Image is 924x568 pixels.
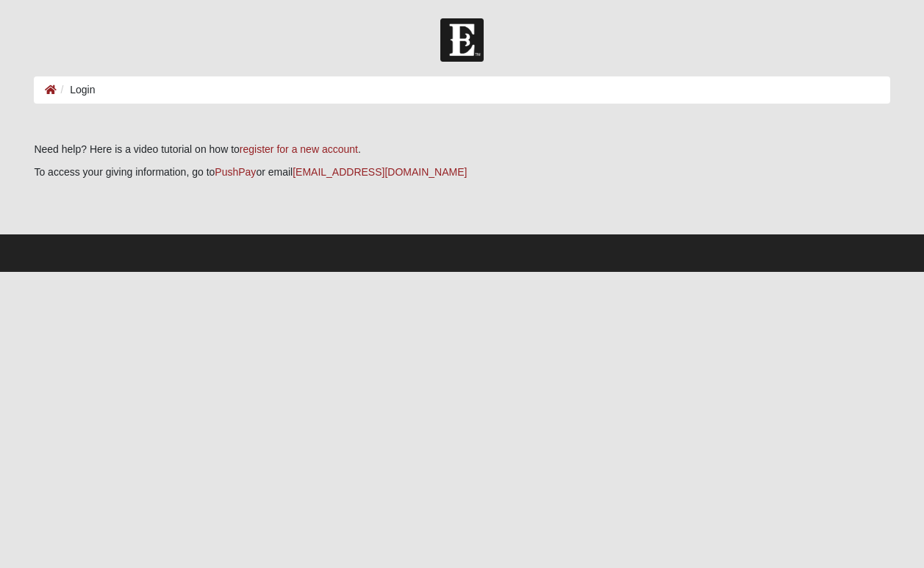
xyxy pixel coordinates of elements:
img: Church of Eleven22 Logo [440,18,484,62]
a: PushPay [215,166,256,178]
a: register for a new account [240,143,358,155]
li: Login [57,82,95,98]
a: [EMAIL_ADDRESS][DOMAIN_NAME] [293,166,467,178]
p: Need help? Here is a video tutorial on how to . [34,142,889,157]
p: To access your giving information, go to or email [34,165,889,180]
